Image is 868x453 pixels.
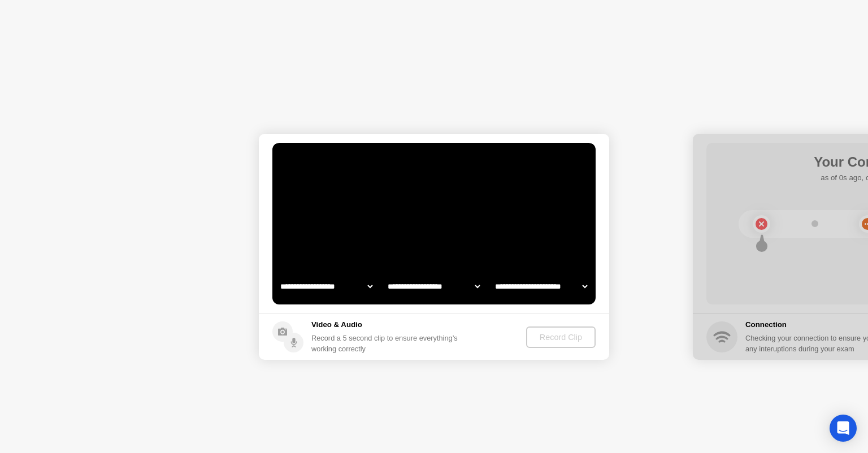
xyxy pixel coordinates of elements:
div: Record a 5 second clip to ensure everything’s working correctly [311,333,462,354]
select: Available cameras [278,275,375,298]
button: Record Clip [526,326,596,348]
select: Available speakers [385,275,482,298]
div: Record Clip [531,333,591,342]
h5: Video & Audio [311,319,462,330]
select: Available microphones [493,275,589,298]
div: Open Intercom Messenger [830,415,857,442]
